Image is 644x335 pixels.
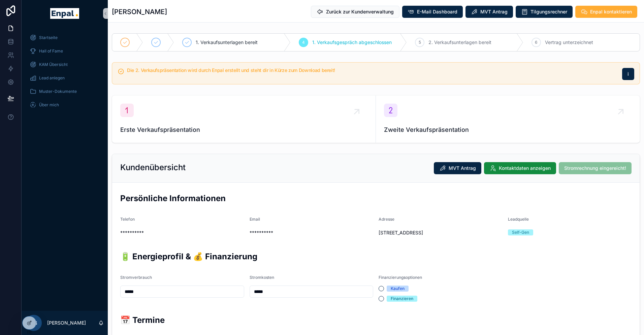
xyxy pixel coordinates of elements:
a: Startseite [26,32,104,44]
span: Muster-Dokumente [39,89,77,94]
h5: Die 2. Verkaufspräsentation wird durch Enpal erstellt und steht dir in Kürze zum Download bereit! [127,68,617,73]
p: [PERSON_NAME] [47,320,86,326]
span: Zurück zur Kundenverwaltung [326,8,394,15]
span: 2. Verkaufsunterlagen bereit [428,39,491,46]
button: Zurück zur Kundenverwaltung [311,6,399,18]
span: Finanzierungsoptionen [379,275,422,280]
span: Hall of Fame [39,48,63,54]
span: Stromkosten [250,275,274,280]
button: Kontaktdaten anzeigen [484,162,556,174]
span: MVT Antrag [480,8,508,15]
a: Zweite Verkaufspräsentation [376,96,640,143]
span: Leadquelle [508,217,529,222]
h1: [PERSON_NAME] [112,7,167,16]
span: Adresse [379,217,394,222]
span: Über mich [39,102,59,108]
h2: Kundenübersicht [120,162,186,173]
span: E-Mail Dashboard [417,8,457,15]
span: Enpal kontaktieren [590,8,632,15]
button: MVT Antrag [434,162,481,174]
span: Tilgungsrechner [530,8,567,15]
img: App logo [50,8,79,19]
a: Muster-Dokumente [26,85,104,98]
button: Tilgungsrechner [516,6,573,18]
span: 5 [419,40,421,45]
span: Startseite [39,35,58,40]
span: Kontaktdaten anzeigen [499,165,551,172]
span: [STREET_ADDRESS] [379,229,503,236]
button: Enpal kontaktieren [575,6,637,18]
span: i [627,71,629,77]
button: E-Mail Dashboard [402,6,463,18]
div: scrollable content [22,27,108,120]
span: Email [250,217,260,222]
span: 6 [535,40,537,45]
span: Zweite Verkaufspräsentation [384,125,632,135]
a: Lead anlegen [26,72,104,84]
span: KAM Übersicht [39,62,68,67]
a: Hall of Fame [26,45,104,57]
a: KAM Übersicht [26,59,104,71]
span: MVT Antrag [449,165,476,172]
button: i [622,68,634,80]
span: 1. Verkaufsunterlagen bereit [196,39,258,46]
h2: 🔋 Energieprofil & 💰 Finanzierung [120,251,632,262]
span: 4 [302,40,305,45]
h2: Persönliche Informationen [120,193,632,204]
div: Kaufen [391,286,405,292]
button: MVT Antrag [465,6,513,18]
a: Über mich [26,99,104,111]
span: Vertrag unterzeichnet [545,39,593,46]
span: Erste Verkaufspräsentation [120,125,367,135]
div: Self-Gen [512,229,529,235]
span: 1. Verkaufsgespräch abgeschlossen [312,39,392,46]
span: Telefon [120,217,135,222]
span: Stromverbrauch [120,275,152,280]
div: Finanzieren [391,296,413,302]
span: Lead anlegen [39,75,65,81]
h2: 📅 Termine [120,314,632,326]
a: Erste Verkaufspräsentation [112,96,376,143]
